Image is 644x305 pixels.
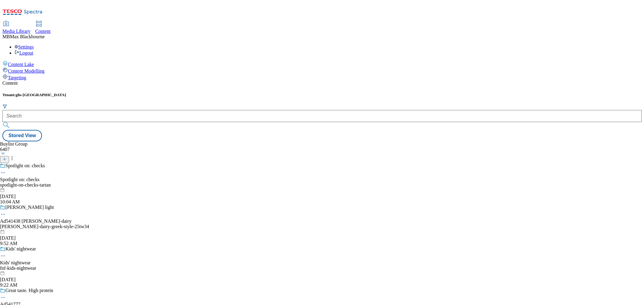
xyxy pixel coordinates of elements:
svg: Search Filters [2,104,7,109]
a: Settings [14,44,34,49]
a: Targeting [2,74,642,80]
a: Content Lake [2,61,642,67]
div: Spotlight on: checks [5,163,45,168]
div: Content [2,80,642,86]
span: Content [35,29,51,34]
span: Content Modelling [8,68,44,74]
a: Logout [14,50,33,55]
a: Content Modelling [2,67,642,74]
a: Content [35,21,51,34]
div: Kids' nightwear [5,246,36,252]
span: Targeting [8,75,26,80]
span: MB [2,34,10,39]
div: [PERSON_NAME] light [5,205,54,210]
span: ghs-[GEOGRAPHIC_DATA] [16,93,66,97]
span: Media Library [2,29,30,34]
span: Max Blackbourne [10,34,45,39]
button: Stored View [2,130,42,141]
a: Media Library [2,21,30,34]
span: Content Lake [8,62,34,67]
h5: Tenant: [2,93,642,97]
input: Search [2,110,642,122]
div: Great taste. High protein [5,288,53,293]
